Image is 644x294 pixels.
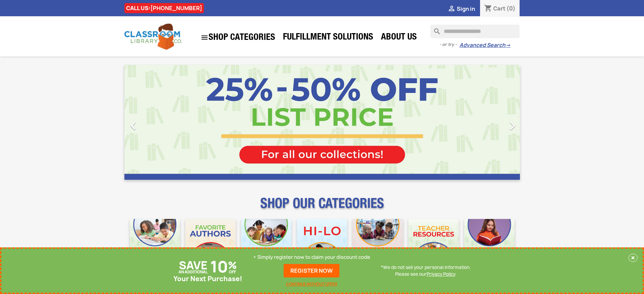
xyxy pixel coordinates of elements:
a: Advanced Search→ [459,42,510,49]
img: CLC_Phonics_And_Decodables_Mobile.jpg [241,219,291,269]
a: SHOP CATEGORIES [197,30,279,45]
i: search [430,25,438,33]
input: Search [430,25,520,38]
img: CLC_Bulk_Mobile.jpg [130,219,180,269]
span: (0) [506,5,516,12]
div: CALL US: [124,3,204,13]
img: CLC_Favorite_Authors_Mobile.jpg [185,219,236,269]
i: shopping_cart [484,5,492,13]
span: Sign in [457,5,475,13]
a: Next [460,65,520,180]
i:  [125,117,142,134]
a: Fulfillment Solutions [280,31,377,45]
a:  Sign in [448,5,475,13]
i:  [504,117,521,134]
a: [PHONE_NUMBER] [150,4,202,12]
span: → [505,42,510,49]
img: CLC_Dyslexia_Mobile.jpg [464,219,515,269]
p: SHOP OUR CATEGORIES [124,201,520,214]
img: Classroom Library Company [124,24,182,50]
span: - or try - [439,41,459,48]
span: Cart [493,5,505,12]
a: Previous [124,65,184,180]
i:  [448,5,456,13]
img: CLC_Teacher_Resources_Mobile.jpg [408,219,459,269]
ul: Carousel container [124,65,520,180]
img: CLC_Fiction_Nonfiction_Mobile.jpg [353,219,403,269]
i:  [200,33,209,42]
a: About Us [378,31,420,45]
img: CLC_HiLo_Mobile.jpg [297,219,347,269]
